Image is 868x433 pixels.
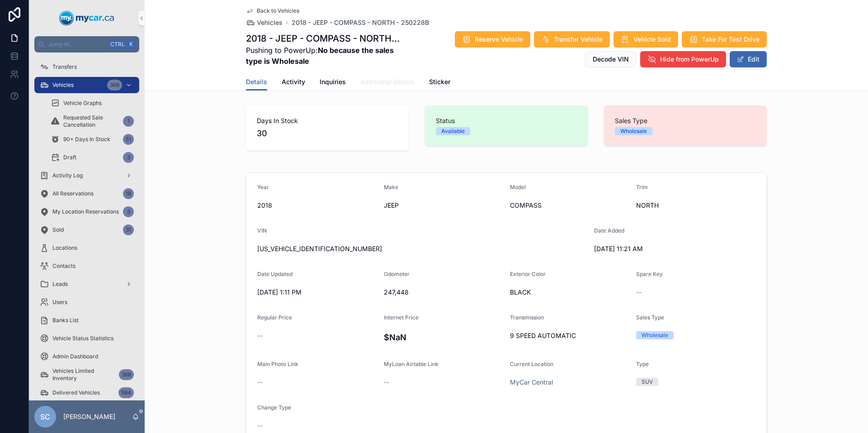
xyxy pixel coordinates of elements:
div: 584 [118,387,134,398]
span: Reserve Vehicle [475,35,523,44]
div: 368 [119,369,134,380]
span: Current Location [510,361,553,367]
a: Details [246,74,267,91]
a: Vehicle Graphs [45,95,139,111]
a: Contacts [34,258,139,274]
div: Wholesale [620,127,647,135]
span: Change Type [257,404,291,411]
span: Transmission [510,314,544,321]
div: 368 [107,80,122,90]
a: Inquiries [320,74,346,92]
span: Users [52,299,67,306]
a: Vehicle Status Statistics [34,330,139,347]
span: Vehicles [52,81,74,89]
span: VIN [257,227,267,234]
div: 18 [123,188,134,199]
span: Vehicles Limited Inventory [52,367,115,382]
img: App logo [59,11,114,25]
span: My Location Reservations [52,208,119,215]
span: -- [257,421,263,430]
span: Exterior Color [510,271,546,277]
a: Sticker [429,74,450,92]
span: Contacts [52,262,75,270]
span: 30 [257,127,398,140]
span: Sales Type [615,116,756,125]
a: Leads [34,276,139,292]
a: Delivered Vehicles584 [34,385,139,401]
span: Internet Price [384,314,419,321]
span: Trim [636,184,648,190]
p: [PERSON_NAME] [63,412,115,421]
a: All Reservations18 [34,186,139,202]
span: Date Updated [257,271,292,277]
span: Regular Price [257,314,292,321]
div: 3 [123,152,134,163]
a: Vehicles368 [34,77,139,93]
button: Jump to...CtrlK [34,36,139,52]
a: My Location Reservations3 [34,204,139,220]
a: MyCar Central [510,378,553,387]
div: Available [441,127,465,135]
span: Delivered Vehicles [52,389,100,396]
span: All Reservations [52,190,94,197]
a: Additional Details [360,74,415,92]
span: NORTH [636,201,755,210]
span: Requested Sale Cancellation [63,114,119,128]
span: Jump to... [48,41,106,48]
span: Back to Vehicles [257,7,299,14]
span: Vehicle Sold [633,35,671,44]
span: -- [257,331,263,340]
span: Activity [282,77,305,86]
a: Draft3 [45,149,139,166]
span: Decode VIN [593,55,629,64]
a: Admin Dashboard [34,348,139,365]
a: Activity [282,74,305,92]
h4: $NaN [384,331,503,343]
span: Pushing to PowerUp: [246,45,400,67]
button: Vehicle Sold [613,31,678,48]
span: 2018 [257,201,377,210]
button: Decode VIN [585,51,637,67]
span: Leads [52,281,68,288]
a: Banks List [34,312,139,328]
span: Transfer Vehicle [554,35,603,44]
span: Admin Dashboard [52,353,98,360]
span: Activity Log [52,172,83,179]
span: Year [257,184,269,190]
span: Sticker [429,77,450,86]
span: Make [384,184,398,190]
span: [DATE] 1:11 PM [257,288,377,297]
span: Take For Test Drive [702,35,759,44]
a: Sold31 [34,222,139,238]
span: Locations [52,244,77,252]
span: 90+ Days In Stock [63,136,110,143]
span: BLACK [510,288,629,297]
button: Edit [730,51,767,67]
span: Status [436,116,577,125]
div: 1 [123,116,134,127]
a: Vehicles Limited Inventory368 [34,366,139,383]
a: Locations [34,240,139,256]
div: SUV [642,378,653,386]
span: Transfers [52,63,77,71]
span: Date Added [594,227,624,234]
div: Wholesale [642,331,668,339]
span: SC [40,411,50,422]
span: Inquiries [320,77,346,86]
a: 90+ Days In Stock51 [45,131,139,148]
div: 51 [123,134,134,145]
span: Vehicle Graphs [63,100,102,107]
span: Sold [52,226,64,233]
span: -- [636,288,642,297]
a: Users [34,294,139,310]
span: Additional Details [360,77,415,86]
span: -- [384,378,389,387]
span: COMPASS [510,201,629,210]
span: JEEP [384,201,503,210]
span: Type [636,361,649,367]
span: MyLoan Airtable Link [384,361,439,367]
span: Spare Key [636,271,663,277]
span: [US_VEHICLE_IDENTIFICATION_NUMBER] [257,244,587,253]
a: Activity Log [34,167,139,184]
